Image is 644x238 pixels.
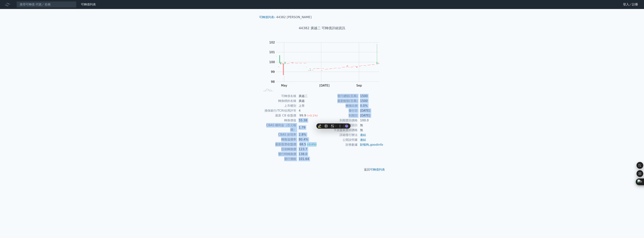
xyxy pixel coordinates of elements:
[261,152,296,157] td: 發行時轉換價
[360,138,366,142] a: 連結
[322,103,358,108] td: 轉換比例
[296,137,322,142] td: 80.4%
[358,113,383,118] td: [DATE]
[296,103,322,108] td: 上市
[358,123,383,128] td: 無
[276,15,312,19] li: 44382 [PERSON_NAME]
[256,25,388,31] h1: 44382 廣越二 可轉債詳細資訊
[322,118,358,123] td: 到期賣回價格
[271,80,275,84] tspan: 98
[261,157,296,161] td: 發行價格
[307,143,317,146] span: (-0.4%)
[261,94,296,98] td: 可轉債名稱
[322,142,358,147] td: 財務數據
[296,147,322,152] td: 123.7
[265,41,385,87] g: Chart
[296,118,322,123] td: 55.38
[261,137,296,142] td: 轉換溢價率
[261,113,296,118] td: 最新 CB 收盤價
[261,108,296,113] td: 擔保銀行/TCRI信用評等
[360,143,369,146] a: 財報狗
[296,108,322,113] td: 4
[259,15,275,19] li: ›
[296,152,322,157] td: 138.0
[322,128,358,133] td: 下次提前賣回價格
[322,113,358,118] td: 到期日
[322,94,358,98] td: 發行總額(百萬)
[261,98,296,103] td: 轉換標的名稱
[358,103,383,108] td: 0.0%
[299,113,307,118] div: 99.9
[296,94,322,98] td: 廣越二
[271,70,275,74] tspan: 99
[625,220,644,238] div: 聊天小工具
[269,41,275,44] tspan: 102
[358,94,383,98] td: 1500
[322,137,358,142] td: 公開說明書
[16,1,76,8] input: 搜尋可轉債 代號／名稱
[358,98,383,103] td: 1500
[322,98,358,103] td: 最新餘額(百萬)
[360,133,366,137] a: 連結
[299,142,307,147] div: 68.5
[358,108,383,113] td: [DATE]
[296,157,322,161] td: 101.64
[620,1,641,7] a: 登入／註冊
[322,133,358,137] td: 詳細發行辦法
[261,147,296,152] td: 目前轉換價
[307,114,318,117] span: (+0.1%)
[256,167,388,172] p: 返回
[296,132,322,137] td: 2.8%
[625,220,644,238] iframe: Chat Widget
[261,103,296,108] td: 上市櫃別
[370,143,383,146] a: goodinfo
[358,128,383,133] td: 無
[261,118,296,123] td: 轉換價值
[261,142,296,147] td: 最新股票收盤價
[322,108,358,113] td: 發行日
[81,3,96,6] a: 可轉債列表
[296,123,322,132] td: 1.79
[281,84,287,87] tspan: May
[259,15,274,19] a: 可轉債列表
[322,123,358,128] td: 下次提前賣回日
[319,84,329,87] tspan: [DATE]
[370,168,385,171] a: 可轉債列表
[358,118,383,123] td: 100.0
[358,142,383,147] td: ,
[269,60,275,64] tspan: 100
[269,50,275,54] tspan: 101
[261,132,296,137] td: CBAS 折現率
[356,84,362,87] tspan: Sep
[296,98,322,103] td: 廣越
[261,123,296,132] td: CBAS 權利金（百元報價）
